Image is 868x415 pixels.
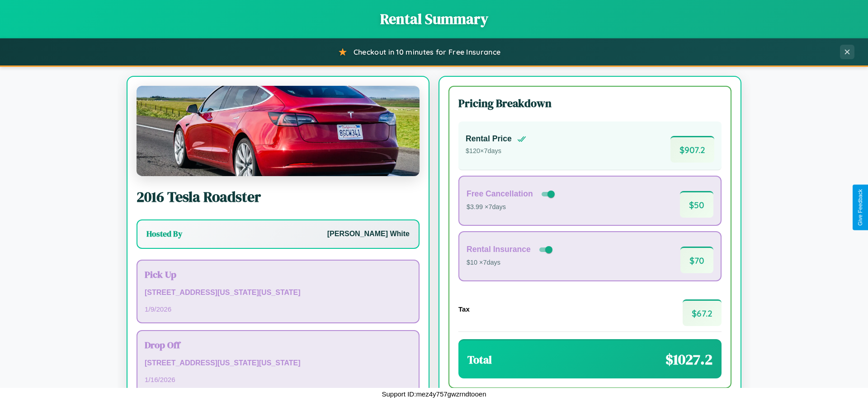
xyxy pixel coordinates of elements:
p: [PERSON_NAME] White [327,228,410,241]
p: 1 / 16 / 2026 [145,373,411,386]
h2: 2016 Tesla Roadster [137,187,420,207]
span: Checkout in 10 minutes for Free Insurance [354,47,500,56]
h4: Rental Price [466,134,512,144]
h3: Drop Off [145,338,411,351]
p: $3.99 × 7 days [467,201,557,213]
p: $10 × 7 days [467,257,554,269]
h1: Rental Summary [9,9,859,29]
h3: Hosted By [146,228,182,239]
div: Give Feedback [857,189,863,226]
p: [STREET_ADDRESS][US_STATE][US_STATE] [145,357,411,370]
span: $ 1027.2 [665,350,712,369]
span: $ 67.2 [683,299,722,326]
h3: Pick Up [145,268,411,281]
img: Tesla Roadster [137,86,420,176]
p: 1 / 9 / 2026 [145,303,411,315]
h3: Pricing Breakdown [458,96,722,111]
p: [STREET_ADDRESS][US_STATE][US_STATE] [145,286,411,299]
h4: Free Cancellation [467,189,533,199]
h3: Total [467,352,492,367]
span: $ 70 [680,247,713,273]
h4: Rental Insurance [467,245,531,254]
span: $ 907.2 [670,136,714,163]
p: $ 120 × 7 days [466,145,526,157]
span: $ 50 [680,191,713,218]
h4: Tax [458,305,470,313]
p: Support ID: mez4y757gwzrndtooen [382,388,486,400]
